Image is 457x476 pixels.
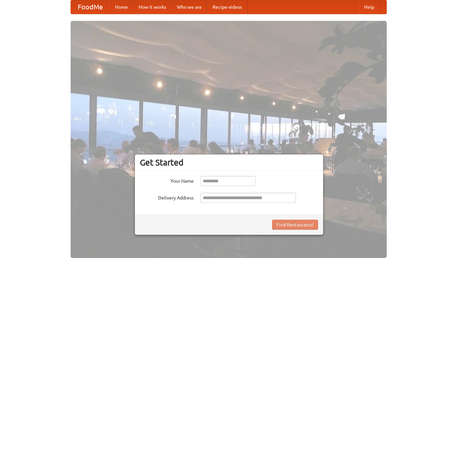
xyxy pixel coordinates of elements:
[272,220,318,230] button: Find Restaurants!
[71,0,110,14] a: FoodMe
[172,0,207,14] a: Who we are
[133,0,172,14] a: How it works
[140,176,194,184] label: Your Name
[140,157,318,168] h3: Get Started
[359,0,380,14] a: Help
[207,0,247,14] a: Recipe videos
[110,0,133,14] a: Home
[140,193,194,201] label: Delivery Address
